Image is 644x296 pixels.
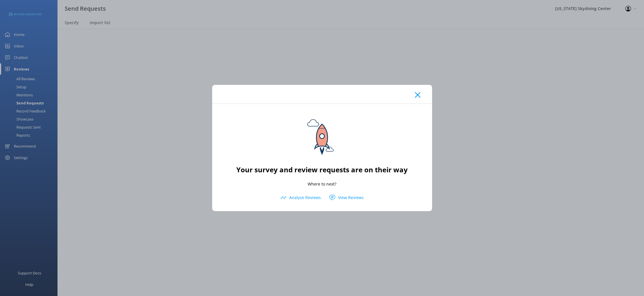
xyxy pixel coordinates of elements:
p: Where to next? [308,181,336,187]
button: Close [415,92,420,98]
button: View Reviews [325,193,368,202]
h2: Your survey and review requests are on their way [236,164,408,175]
button: Analyse Reviews [276,193,325,202]
img: sending... [296,112,348,164]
